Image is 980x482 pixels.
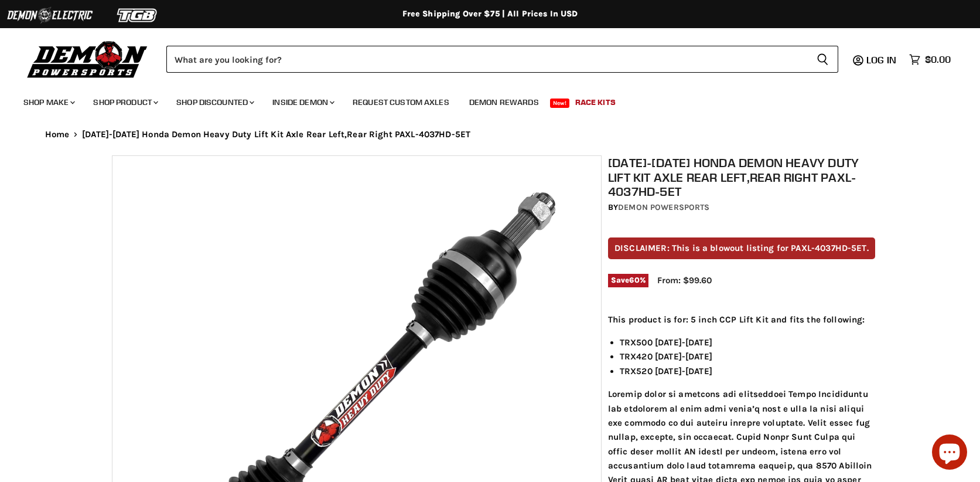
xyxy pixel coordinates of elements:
a: Shop Make [15,90,82,114]
span: Save % [608,274,648,287]
nav: Breadcrumbs [22,130,959,140]
span: $0.00 [925,54,951,65]
li: TRX420 [DATE]-[DATE] [620,349,875,364]
input: Search [166,46,807,73]
a: Log in [861,55,903,65]
div: Free Shipping Over $75 | All Prices In USD [22,9,959,19]
li: TRX500 [DATE]-[DATE] [620,335,875,349]
a: Demon Powersports [618,202,709,212]
a: Inside Demon [264,90,342,114]
a: Request Custom Axles [344,90,458,114]
a: Race Kits [566,90,624,114]
img: Demon Powersports [23,38,152,80]
a: $0.00 [903,51,957,68]
inbox-online-store-chat: Shopify online store chat [928,435,971,473]
span: [DATE]-[DATE] Honda Demon Heavy Duty Lift Kit Axle Rear Left,Rear Right PAXL-4037HD-5ET [82,130,470,140]
a: Shop Discounted [168,90,261,114]
a: Shop Product [84,90,165,114]
span: From: $99.60 [657,275,712,286]
img: TGB Logo 2 [94,4,182,26]
p: DISCLAIMER: This is a blowout listing for PAXL-4037HD-5ET. [608,237,875,259]
a: Demon Rewards [460,90,548,114]
ul: Main menu [15,86,948,114]
form: Product [166,46,838,73]
img: Demon Electric Logo 2 [6,4,94,26]
span: New! [550,99,570,108]
p: This product is for: 5 inch CCP Lift Kit and fits the following: [608,313,875,327]
div: by [608,201,875,214]
h1: [DATE]-[DATE] Honda Demon Heavy Duty Lift Kit Axle Rear Left,Rear Right PAXL-4037HD-5ET [608,155,875,199]
span: Log in [866,54,896,66]
button: Search [807,46,838,73]
span: 60 [629,276,639,284]
a: Home [45,130,70,140]
li: TRX520 [DATE]-[DATE] [620,364,875,378]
